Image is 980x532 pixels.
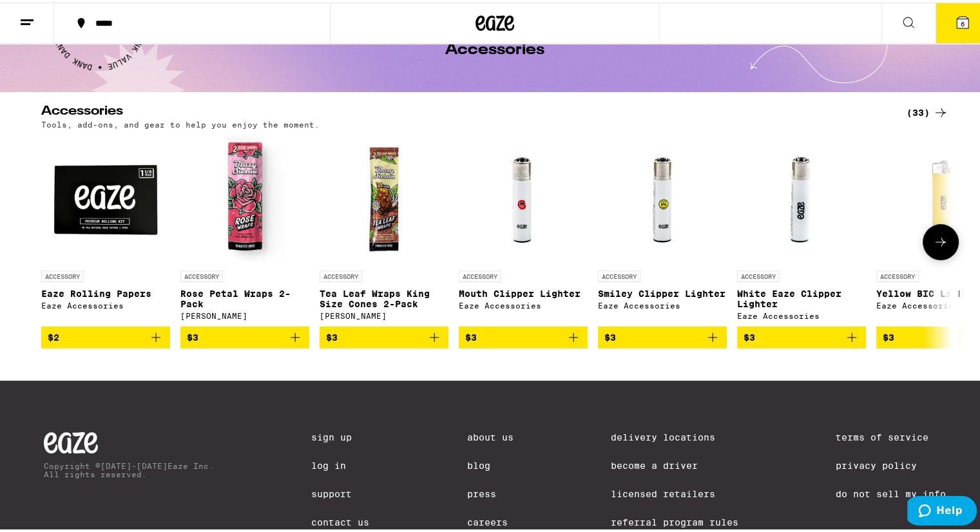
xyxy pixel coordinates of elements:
a: Do Not Sell My Info [836,486,946,497]
a: Open page for Rose Petal Wraps 2-Pack from Blazy Susan [180,133,309,324]
a: Blog [467,458,514,468]
h1: Accessories [445,40,544,55]
button: Add to bag [737,324,866,346]
button: Add to bag [180,324,309,346]
span: $3 [326,330,338,340]
iframe: Opens a widget where you can find more information [907,493,977,526]
span: $3 [883,330,894,340]
img: Eaze Accessories - Eaze Rolling Papers [41,133,170,261]
button: Add to bag [41,324,170,346]
div: Eaze Accessories [598,299,727,307]
p: ACCESSORY [876,268,919,280]
a: Open page for Eaze Rolling Papers from Eaze Accessories [41,133,170,324]
span: $2 [48,330,59,340]
a: Terms of Service [836,430,946,440]
a: (33) [907,102,948,118]
a: About Us [467,430,514,440]
a: Open page for Mouth Clipper Lighter from Eaze Accessories [459,133,588,324]
span: $3 [604,330,616,340]
span: 6 [961,17,965,25]
a: Log In [311,458,369,468]
p: Tools, add-ons, and gear to help you enjoy the moment. [41,118,320,126]
span: $3 [465,330,477,340]
a: Become a Driver [611,458,738,468]
p: ACCESSORY [737,268,780,280]
div: [PERSON_NAME] [180,309,309,318]
p: Tea Leaf Wraps King Size Cones 2-Pack [320,286,448,307]
p: Rose Petal Wraps 2-Pack [180,286,309,307]
p: Copyright © [DATE]-[DATE] Eaze Inc. All rights reserved. [44,459,214,476]
div: Eaze Accessories [459,299,588,307]
p: ACCESSORY [459,268,501,280]
img: Blazy Susan - Rose Petal Wraps 2-Pack [180,133,309,261]
p: Smiley Clipper Lighter [598,286,727,296]
p: White Eaze Clipper Lighter [737,286,866,307]
button: Add to bag [459,324,588,346]
a: Referral Program Rules [611,515,738,525]
div: Eaze Accessories [737,309,866,318]
img: Blazy Susan - Tea Leaf Wraps King Size Cones 2-Pack [320,133,448,261]
a: Support [311,486,369,497]
a: Privacy Policy [836,458,946,468]
a: Careers [467,515,514,525]
p: ACCESSORY [598,268,640,280]
div: [PERSON_NAME] [320,309,448,318]
button: Add to bag [598,324,727,346]
p: ACCESSORY [320,268,362,280]
a: Open page for White Eaze Clipper Lighter from Eaze Accessories [737,133,866,324]
a: Contact Us [311,515,369,525]
p: ACCESSORY [180,268,223,280]
img: Eaze Accessories - White Eaze Clipper Lighter [737,133,866,261]
a: Delivery Locations [611,430,738,440]
img: Eaze Accessories - Mouth Clipper Lighter [459,133,588,261]
h2: Accessories [41,102,885,118]
a: Open page for Smiley Clipper Lighter from Eaze Accessories [598,133,727,324]
button: Add to bag [320,324,448,346]
a: Press [467,486,514,497]
p: Mouth Clipper Lighter [459,286,588,296]
p: ACCESSORY [41,268,84,280]
span: $3 [744,330,755,340]
span: $3 [187,330,198,340]
img: Eaze Accessories - Smiley Clipper Lighter [598,133,727,261]
div: Eaze Accessories [41,299,170,307]
a: Open page for Tea Leaf Wraps King Size Cones 2-Pack from Blazy Susan [320,133,448,324]
a: Licensed Retailers [611,486,738,497]
a: Sign Up [311,430,369,440]
p: Eaze Rolling Papers [41,286,170,296]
